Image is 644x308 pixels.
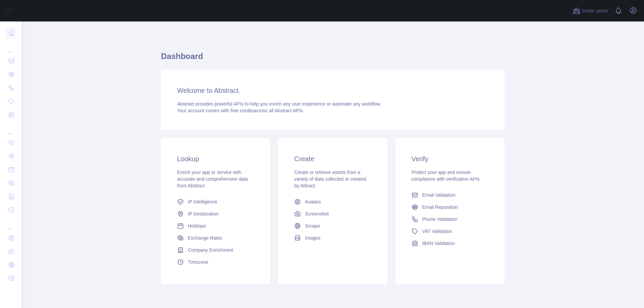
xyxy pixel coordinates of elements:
div: ... [5,40,16,54]
span: Timezone [188,259,208,265]
span: Enrich your app or service with accurate and comprehensive data from Abstract [177,170,248,188]
span: free credits [230,108,254,113]
a: Holidays [174,220,257,232]
a: Phone Validation [409,213,491,225]
span: Holidays [188,223,206,229]
h3: Welcome to Abstract. [177,86,488,95]
a: IP Intelligence [174,196,257,208]
h1: Dashboard [161,51,504,67]
span: Scrape [305,223,320,229]
span: Email Reputation [422,204,458,210]
h3: Lookup [177,154,254,164]
a: Timezone [174,256,257,268]
span: VAT Validation [422,228,452,235]
span: Email Validation [422,192,455,198]
span: Phone Validation [422,216,458,223]
a: Company Enrichment [174,244,257,256]
span: Your account comes with across all Abstract APIs. [177,108,304,113]
span: Exchange Rates [188,235,222,241]
span: Abstract provides powerful APIs to help you enrich any user experience or automate any workflow. [177,101,381,107]
a: Exchange Rates [174,232,257,244]
span: IP Geolocation [188,210,219,217]
div: ... [5,217,16,231]
h3: Verify [412,154,488,164]
span: Company Enrichment [188,247,233,253]
span: Protect your app and ensure compliance with verification APIs [412,170,480,182]
div: ... [5,122,16,135]
span: IBAN Validation [422,240,455,247]
span: Create or retrieve assets from a variety of data collected or created by Abtract [294,170,366,188]
a: Email Reputation [409,201,491,213]
h3: Create [294,154,371,164]
span: Screenshot [305,210,329,217]
a: Images [291,232,374,244]
span: Images [305,235,320,241]
button: Invite users [571,5,609,16]
span: Avatars [305,198,321,205]
span: IP Intelligence [188,198,217,205]
a: Avatars [291,196,374,208]
a: Screenshot [291,208,374,220]
a: Scrape [291,220,374,232]
a: VAT Validation [409,225,491,237]
a: IBAN Validation [409,237,491,249]
a: IP Geolocation [174,208,257,220]
a: Email Validation [409,189,491,201]
span: Invite users [582,7,608,15]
